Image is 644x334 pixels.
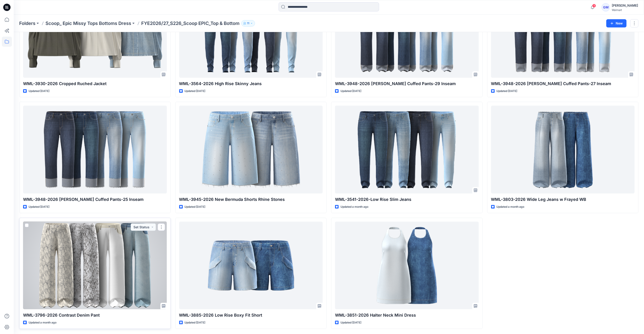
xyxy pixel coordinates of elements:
p: WML-3796-2026 Contrast Denim Pant [23,312,167,318]
p: Updated a month ago [341,205,368,209]
div: [PERSON_NAME] [612,3,638,8]
a: WML-3885-2026 Low Rise Boxy Fit Short [179,222,323,310]
div: GM [602,3,610,11]
p: Updated [DATE] [29,205,49,209]
p: WML-3803-2026 Wide Leg Jeans w Frayed WB [491,196,635,203]
a: WML-3945-2026 New Bermuda Shorts Rhine Stones [179,106,323,194]
p: WML-3948-2026 [PERSON_NAME] Cuffed Pants-29 Inseam [335,81,479,87]
a: WML-3541-2026-Low Rise Slim Jeans [335,106,479,194]
p: Updated [DATE] [341,89,361,94]
p: WML-3851-2026 Halter Neck Mini Dress [335,312,479,318]
p: WML-3541-2026-Low Rise Slim Jeans [335,196,479,203]
p: Updated a month ago [29,320,56,325]
a: Folders [19,20,35,27]
p: FYE2026/27_S226_Scoop EPIC_Top & Bottom [141,20,240,27]
button: 11 [241,20,255,27]
p: WML-3885-2026 Low Rise Boxy Fit Short [179,312,323,318]
button: New [606,19,627,27]
span: 9 [592,4,596,8]
p: Updated [DATE] [185,205,205,209]
p: WML-3948-2026 [PERSON_NAME] Cuffed Pants-25 Inseam [23,196,167,203]
p: WML-3930-2026 Cropped Ruched Jacket [23,81,167,87]
a: WML-3948-2026 Benton Cuffed Pants-25 Inseam [23,106,167,194]
p: Updated [DATE] [497,89,517,94]
div: Walmart [612,8,638,12]
a: Scoop_ Epic Missy Tops Bottoms Dress [45,20,131,27]
a: WML-3851-2026 Halter Neck Mini Dress [335,222,479,310]
p: Updated a month ago [497,205,524,209]
p: WML-3564-2026 High Rise Skinny Jeans [179,81,323,87]
p: Updated [DATE] [185,320,205,325]
p: Updated [DATE] [341,320,361,325]
a: WML-3803-2026 Wide Leg Jeans w Frayed WB [491,106,635,194]
a: WML-3796-2026 Contrast Denim Pant [23,222,167,310]
p: WML-3948-2026 [PERSON_NAME] Cuffed Pants-27 Inseam [491,81,635,87]
p: Updated [DATE] [185,89,205,94]
p: WML-3945-2026 New Bermuda Shorts Rhine Stones [179,196,323,203]
p: 11 [247,21,249,26]
p: Updated [DATE] [29,89,49,94]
